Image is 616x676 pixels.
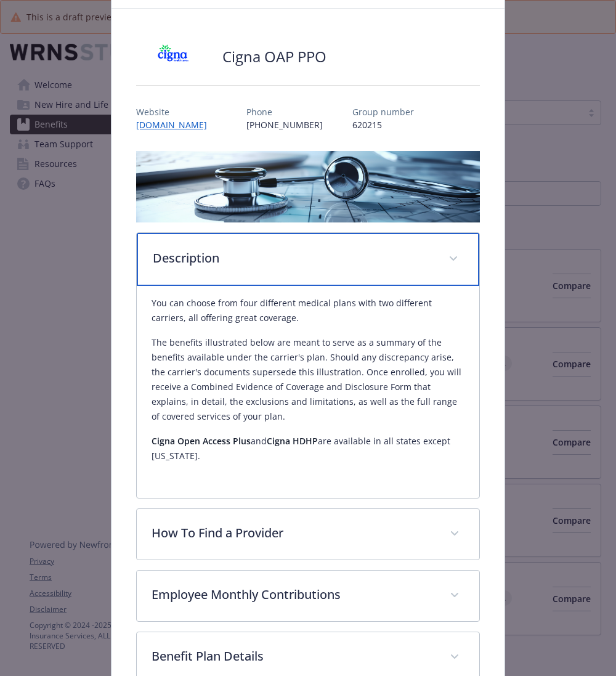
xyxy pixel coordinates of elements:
[222,46,326,67] h2: Cigna OAP PPO
[152,585,435,604] p: Employee Monthly Contributions
[152,524,435,542] p: How To Find a Provider
[153,249,434,267] p: Description
[152,434,464,463] p: and are available in all states except [US_STATE].
[246,105,323,118] p: Phone
[267,435,318,447] strong: Cigna HDHP
[152,335,464,424] p: The benefits illustrated below are meant to serve as a summary of the benefits available under th...
[352,118,414,131] p: 620215
[136,38,210,75] img: CIGNA
[352,105,414,118] p: Group number
[152,435,251,447] strong: Cigna Open Access Plus
[136,105,217,118] p: Website
[136,151,480,222] img: banner
[137,286,479,498] div: Description
[152,647,435,666] p: Benefit Plan Details
[137,233,479,286] div: Description
[137,571,479,621] div: Employee Monthly Contributions
[246,118,323,131] p: [PHONE_NUMBER]
[137,509,479,560] div: How To Find a Provider
[136,119,217,131] a: [DOMAIN_NAME]
[152,296,464,325] p: You can choose from four different medical plans with two different carriers, all offering great ...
